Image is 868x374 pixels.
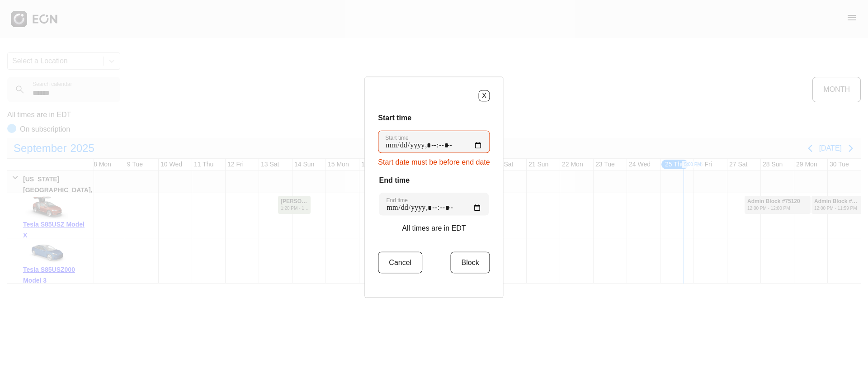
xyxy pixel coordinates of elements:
[385,134,408,141] label: Start time
[451,251,490,273] button: Block
[378,112,490,123] h3: Start time
[379,175,489,185] h3: End time
[387,196,408,204] label: End time
[378,153,490,167] div: Start date must be before end date
[479,90,490,101] button: X
[378,251,422,273] button: Cancel
[402,223,466,233] p: All times are in EDT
